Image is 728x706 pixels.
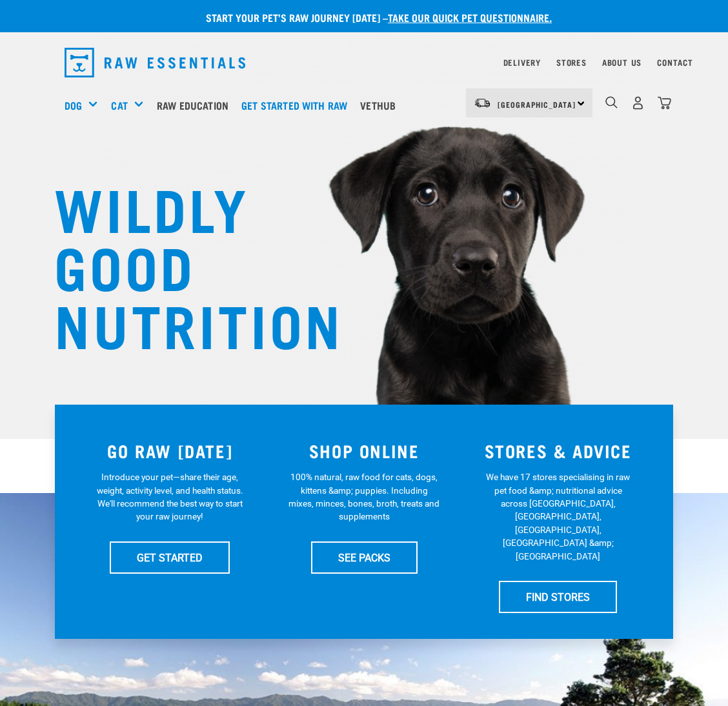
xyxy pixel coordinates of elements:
[469,441,647,461] h3: STORES & ADVICE
[275,441,454,461] h3: SHOP ONLINE
[498,102,576,106] span: [GEOGRAPHIC_DATA]
[54,177,312,352] h1: WILDLY GOOD NUTRITION
[94,470,246,523] p: Introduce your pet—share their age, weight, activity level, and health status. We'll recommend th...
[357,79,405,131] a: Vethub
[110,541,230,574] a: GET STARTED
[658,96,671,110] img: home-icon@2x.png
[65,48,245,77] img: Raw Essentials Logo
[81,441,259,461] h3: GO RAW [DATE]
[154,79,238,131] a: Raw Education
[631,96,645,110] img: user.png
[503,60,541,65] a: Delivery
[388,14,552,20] a: take our quick pet questionnaire.
[602,60,642,65] a: About Us
[556,60,587,65] a: Stores
[311,541,418,574] a: SEE PACKS
[657,60,693,65] a: Contact
[238,79,357,131] a: Get started with Raw
[474,97,491,109] img: van-moving.png
[605,96,618,108] img: home-icon-1@2x.png
[65,97,82,113] a: Dog
[54,43,674,83] nav: dropdown navigation
[288,470,440,523] p: 100% natural, raw food for cats, dogs, kittens &amp; puppies. Including mixes, minces, bones, bro...
[499,581,617,613] a: FIND STORES
[482,470,634,563] p: We have 17 stores specialising in raw pet food &amp; nutritional advice across [GEOGRAPHIC_DATA],...
[111,97,127,113] a: Cat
